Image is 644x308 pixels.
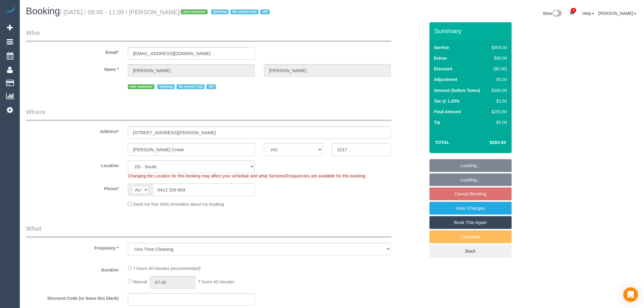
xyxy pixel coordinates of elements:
div: $3.50 [489,98,507,104]
small: / [DATE] / 09:00 - 11:00 / [PERSON_NAME] [60,9,271,16]
a: Help [582,11,594,16]
label: Email* [21,47,123,55]
legend: Where [26,107,391,121]
label: Amount (before Taxes) [434,87,480,93]
input: Last Name* [264,64,391,77]
span: VIP [260,9,270,14]
label: Service [434,44,449,51]
span: Send me free SMS reminders about my booking [133,202,224,207]
span: Changing the Location for this booking may affect your schedule and what Services/Frequencies are... [128,173,366,178]
h4: $283.50 [471,140,506,145]
strong: Total [435,140,450,145]
span: No service Call [177,84,205,89]
input: First Name* [128,64,255,77]
span: Geelong [211,9,229,14]
legend: Who [26,28,391,42]
span: Booking [26,6,60,16]
a: [PERSON_NAME] [598,11,636,16]
a: 4 [566,6,578,19]
label: Phone* [21,184,123,192]
a: Back [429,245,512,257]
span: / [180,9,272,16]
span: Manual [133,279,147,284]
label: Frequency * [21,243,123,251]
div: $0.00 [489,76,507,82]
label: Tax @ 1.25% [434,98,460,104]
label: Name * [21,64,123,72]
input: Phone* [152,184,255,196]
legend: What [26,224,391,238]
span: VIP [206,84,216,89]
label: Address* [21,126,123,135]
label: Extras [434,55,447,61]
input: Email* [128,47,255,60]
label: Adjustment [434,76,457,82]
div: $283.50 [489,109,507,115]
a: Book This Again [429,216,512,229]
span: 7 hours 40 minutes [198,279,234,284]
span: new customer [128,84,154,89]
label: Duration [21,265,123,273]
label: Discount [434,66,452,72]
div: $280.00 [489,87,507,93]
span: new customer [181,9,208,14]
img: New interface [552,10,562,18]
a: View Changes [429,202,512,215]
img: Automaid Logo [4,6,16,15]
input: Post Code* [332,143,390,156]
input: Suburb* [128,143,255,156]
div: ($0.00) [489,66,507,72]
label: Final Amount [434,109,461,115]
label: Location [21,160,123,169]
div: $309.00 [489,44,507,51]
div: $0.00 [489,119,507,125]
span: No service Call [230,9,258,14]
label: Discount Code (or leave this blank) [21,293,123,301]
a: Beta [543,11,562,16]
div: $90.00 [489,55,507,61]
label: Tip [434,119,440,125]
h3: Summary [434,27,509,34]
span: Geelong [157,84,175,89]
span: 4 [571,8,576,13]
span: 7 hours 40 minutes (recommended) [133,266,201,271]
div: Open Intercom Messenger [623,287,638,302]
